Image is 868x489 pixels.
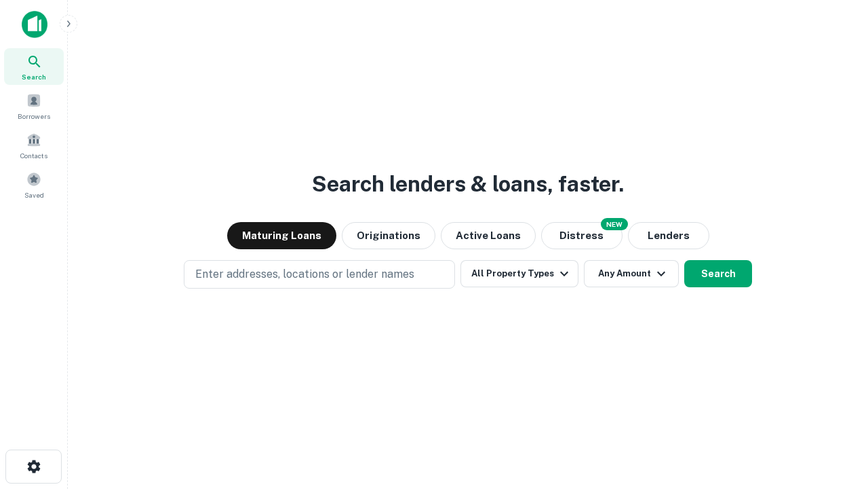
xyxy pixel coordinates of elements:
[460,260,578,287] button: All Property Types
[342,222,435,249] button: Originations
[601,218,628,230] div: NEW
[800,380,868,446] iframe: Chat Widget
[22,71,46,82] span: Search
[541,222,623,249] button: Search distressed loans with lien and other non-mortgage details.
[184,260,455,289] button: Enter addresses, locations or lender names
[684,260,752,287] button: Search
[441,222,536,249] button: Active Loans
[195,266,414,283] p: Enter addresses, locations or lender names
[312,168,624,200] h3: Search lenders & loans, faster.
[584,260,679,287] button: Any Amount
[4,88,64,124] a: Borrowers
[227,222,336,249] button: Maturing Loans
[18,111,50,122] span: Borrowers
[24,189,44,200] span: Saved
[22,11,47,38] img: capitalize-icon.png
[628,222,709,249] button: Lenders
[4,127,64,164] a: Contacts
[4,48,64,85] a: Search
[20,150,47,161] span: Contacts
[4,166,64,203] a: Saved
